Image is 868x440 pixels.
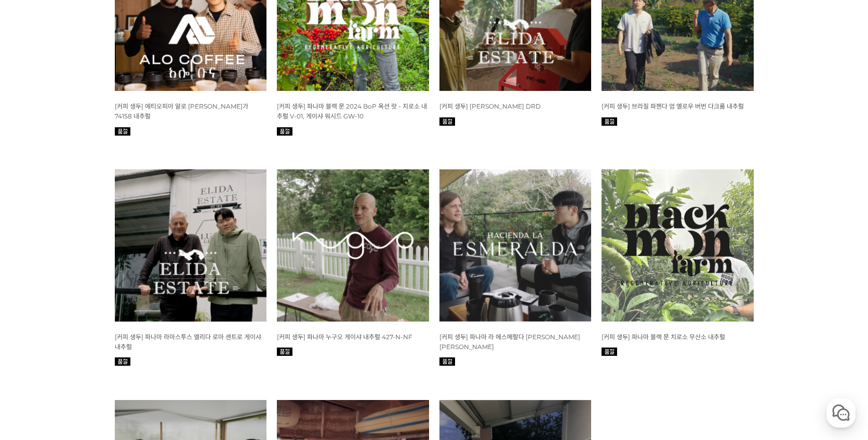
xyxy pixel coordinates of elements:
[439,357,455,366] img: 품절
[602,117,617,126] img: 품절
[439,333,580,351] span: [커피 생두] 파나마 라 에스메랄다 [PERSON_NAME] [PERSON_NAME]
[3,329,69,355] a: 홈
[602,102,744,110] a: [커피 생두] 브라질 파젠다 엄 옐로우 버번 다크룸 내추럴
[115,333,261,351] span: [커피 생두] 파나마 라마스투스 엘리다 로마 센트로 게이샤 내추럴
[277,332,412,341] a: [커피 생두] 파나마 누구오 게이샤 내추럴 427-N-NF
[439,332,580,351] a: [커피 생두] 파나마 라 에스메랄다 [PERSON_NAME] [PERSON_NAME]
[115,102,248,120] span: [커피 생두] 에티오피아 알로 [PERSON_NAME]가 74158 내추럴
[602,333,725,341] span: [커피 생두] 파나마 블랙 문 치로소 무산소 내추럴
[602,348,617,356] img: 품절
[277,102,427,120] a: [커피 생두] 파나마 블랙 문 2024 BoP 옥션 랏 - 치로소 내추럴 V-01, 게이샤 워시드 GW-10
[134,329,199,355] a: 설정
[277,169,429,322] img: 파나마 누구오 게이샤 내추럴 427-N-NF
[115,127,130,136] img: 품절
[115,102,248,120] a: [커피 생두] 에티오피아 알로 [PERSON_NAME]가 74158 내추럴
[115,169,267,322] img: 파나마 라마스투스 엘리다 로마 센트로 게이샤 내추럴
[115,357,130,366] img: 품절
[439,102,541,110] a: [커피 생두] [PERSON_NAME] DRD
[95,345,108,354] span: 대화
[439,117,455,126] img: 품절
[439,102,541,110] span: [커피 생두] [PERSON_NAME] DRD
[161,345,173,353] span: 설정
[602,332,725,341] a: [커피 생두] 파나마 블랙 문 치로소 무산소 내추럴
[277,127,292,136] img: 품절
[277,348,292,356] img: 품절
[115,332,261,351] a: [커피 생두] 파나마 라마스투스 엘리다 로마 센트로 게이샤 내추럴
[277,333,412,341] span: [커피 생두] 파나마 누구오 게이샤 내추럴 427-N-NF
[602,169,754,322] img: 파나마 블랙 문 치로소 무산소 내추럴 생두
[439,169,592,322] img: 파나마 라 에스메랄다 하라미요 보스케 게이샤 워시드
[602,102,744,110] span: [커피 생두] 브라질 파젠다 엄 옐로우 버번 다크룸 내추럴
[69,329,134,355] a: 대화
[277,102,427,120] span: [커피 생두] 파나마 블랙 문 2024 BoP 옥션 랏 - 치로소 내추럴 V-01, 게이샤 워시드 GW-10
[33,345,39,353] span: 홈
